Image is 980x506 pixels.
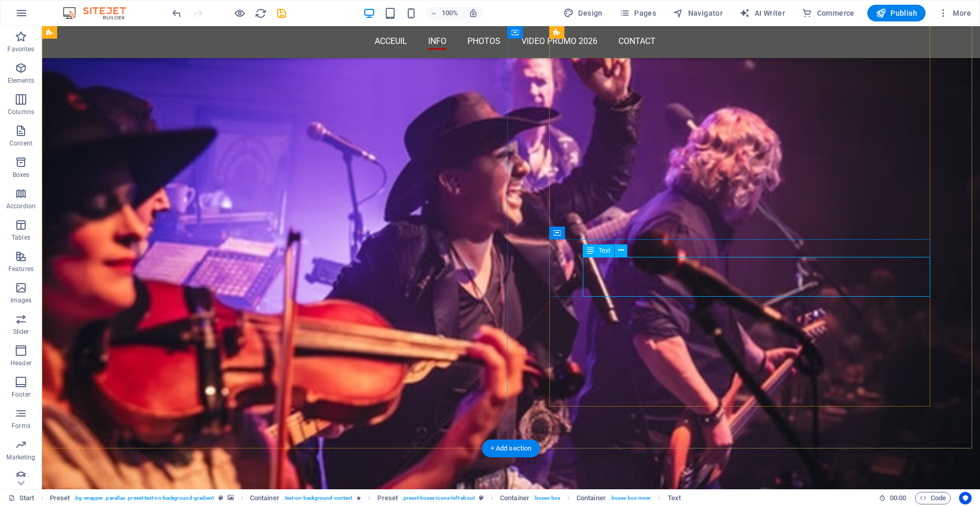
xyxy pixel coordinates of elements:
p: Content [9,139,32,148]
span: . boxes-box [533,492,560,504]
i: This element is a customizable preset [219,495,223,501]
button: 100% [426,7,463,19]
button: Commerce [798,5,859,21]
p: Slider [13,328,29,336]
img: Editor Logo [60,7,139,19]
i: Save (Ctrl+S) [276,7,288,19]
button: Publish [867,5,925,21]
span: Click to select. Double-click to edit [377,492,398,504]
p: Favorites [7,45,34,53]
p: Header [10,359,31,367]
div: Design (Ctrl+Alt+Y) [559,5,607,21]
span: . text-on-background-content [284,492,353,504]
button: Design [559,5,607,21]
span: 00 00 [890,492,906,504]
button: Click here to leave preview mode and continue editing [233,7,246,19]
h6: 100% [441,7,458,19]
button: AI Writer [735,5,789,21]
button: More [934,5,975,21]
p: Features [8,265,34,273]
p: Footer [12,390,30,399]
i: On resize automatically adjust zoom level to fit chosen device. [469,8,478,18]
span: . bg-wrapper .parallax .preset-text-on-background-gradient [74,492,214,504]
button: reload [254,7,267,19]
p: Images [10,296,32,305]
span: AI Writer [739,8,785,18]
button: Code [915,492,951,504]
button: Pages [615,5,660,21]
i: This element contains a background [227,495,234,501]
button: undo [170,7,183,19]
span: . boxes-box-inner [610,492,651,504]
p: Forms [12,422,30,430]
span: Text [598,248,610,254]
p: Columns [8,108,34,116]
span: Pages [619,8,656,18]
span: Navigator [673,8,723,18]
span: Click to select. Double-click to edit [668,492,681,504]
h6: Session time [879,492,907,504]
button: Navigator [669,5,727,21]
p: Marketing [6,453,35,462]
p: Boxes [13,171,30,179]
span: Design [563,8,603,18]
a: Click to cancel selection. Double-click to open Pages [8,492,35,504]
span: : [897,494,899,502]
span: Click to select. Double-click to edit [576,492,606,504]
button: save [275,7,288,19]
p: Accordion [6,202,36,210]
i: This element is a customizable preset [479,495,484,501]
p: Elements [8,76,35,85]
i: Undo: Change text (Ctrl+Z) [171,7,183,19]
span: Click to select. Double-click to edit [50,492,70,504]
button: Usercentrics [959,492,972,504]
nav: breadcrumb [50,492,681,504]
span: Publish [876,8,917,18]
span: Click to select. Double-click to edit [250,492,279,504]
div: + Add section [482,440,540,457]
span: More [938,8,971,18]
i: Reload page [255,7,267,19]
span: . preset-boxes-icons-left-about [402,492,475,504]
span: Commerce [802,8,855,18]
span: Click to select. Double-click to edit [500,492,529,504]
p: Tables [12,233,30,242]
span: Code [920,492,946,504]
i: Element contains an animation [356,495,361,501]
